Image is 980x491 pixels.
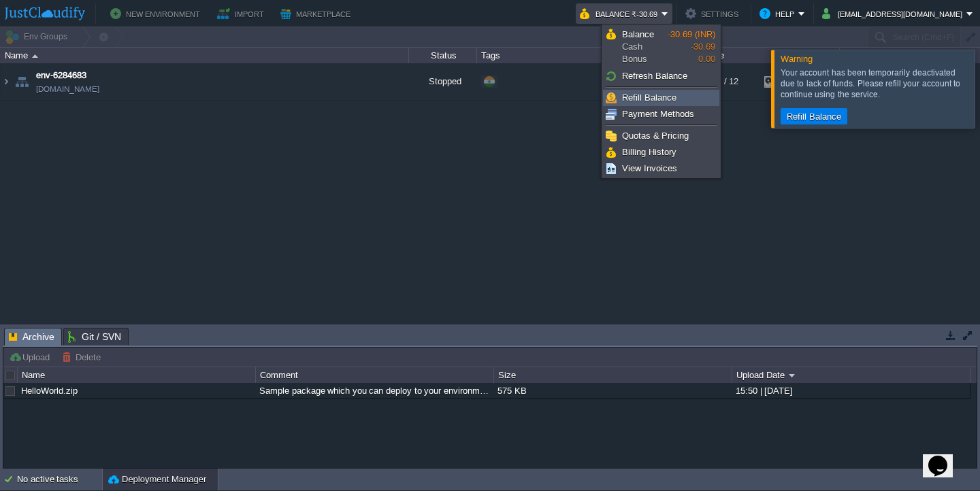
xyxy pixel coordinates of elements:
button: Refill Balance [783,110,845,122]
button: Import [217,5,268,22]
div: Sample package which you can deploy to your environment. Feel free to delete and upload a package... [256,383,493,399]
div: Status [410,48,476,63]
img: AMDAwAAAACH5BAEAAAAALAAAAAABAAEAAAICRAEAOw== [32,54,38,58]
button: Settings [685,5,742,22]
button: Help [759,5,798,22]
div: No active tasks [17,469,102,490]
div: Name [1,48,408,63]
div: Name [18,367,255,383]
div: Your account has been temporarily deactivated due to lack of funds. Please refill your account to... [781,67,971,100]
img: AMDAwAAAACH5BAEAAAAALAAAAAABAAEAAAICRAEAOw== [12,63,31,100]
span: Warning [781,54,813,64]
img: AMDAwAAAACH5BAEAAAAALAAAAAABAAEAAAICRAEAOw== [1,63,12,100]
span: Quotas & Pricing [622,131,689,141]
button: Upload [9,351,54,363]
div: Stopped [409,63,477,100]
span: Refill Balance [622,92,676,103]
button: Balance ₹-30.69 [580,5,661,22]
div: Usage [696,48,839,63]
div: Comment [257,367,493,383]
div: Size [495,367,732,383]
span: Cash Bonus [622,29,668,65]
a: BalanceCashBonus-30.69 (INR)-30.690.00 [604,27,719,67]
a: Billing History [604,145,719,160]
a: Payment Methods [604,107,719,122]
div: Tags [478,48,694,63]
span: Archive [9,328,54,345]
a: View Invoices [604,161,719,176]
div: Upload Date [733,367,970,383]
iframe: chat widget [923,437,966,477]
span: [DOMAIN_NAME] [36,82,99,96]
span: -30.69 (INR) [668,29,715,39]
div: 0 / 12 [717,63,738,100]
span: Payment Methods [622,109,694,119]
button: Deployment Manager [108,473,206,486]
span: Refresh Balance [622,71,687,81]
button: Delete [62,351,105,363]
span: Billing History [622,147,676,157]
button: Marketplace [280,5,355,22]
span: View Invoices [622,163,677,173]
a: Quotas & Pricing [604,129,719,143]
img: JustCloudify [5,7,85,20]
span: -30.69 0.00 [668,29,715,64]
div: 21% [764,63,808,100]
div: 15:50 | [DATE] [732,383,969,399]
a: Refill Balance [604,90,719,105]
span: Git / SVN [68,328,121,345]
div: 575 KB [494,383,731,399]
a: HelloWorld.zip [21,386,78,396]
a: Refresh Balance [604,69,719,84]
a: env-6284683 [36,69,86,82]
span: Balance [622,29,654,39]
button: [EMAIL_ADDRESS][DOMAIN_NAME] [822,5,966,22]
button: New Environment [110,5,204,22]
